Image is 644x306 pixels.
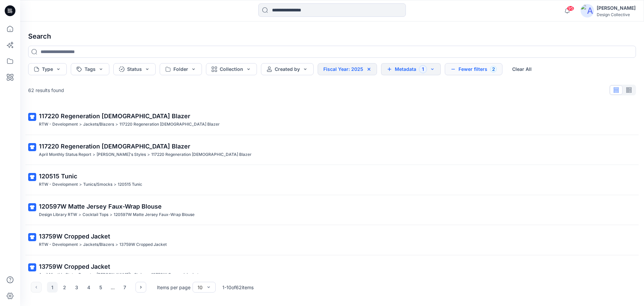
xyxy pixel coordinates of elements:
p: Jackets/Blazers [83,121,114,128]
button: 4 [83,282,94,293]
button: 1 [47,282,58,293]
div: [PERSON_NAME] [597,4,636,12]
a: 120597W Matte Jersey Faux-Wrap BlouseDesign Library RTW>Cocktail Tops>120597W Matte Jersey Faux-W... [24,198,640,222]
p: Items per page [157,284,191,291]
button: 5 [95,282,106,293]
p: > [115,241,118,248]
p: 117220 Regeneration Female Blazer [119,121,220,128]
button: Clear All [506,63,537,75]
a: 13759W Cropped JacketApril Monthly Status Report>[PERSON_NAME]'s Styles>13759W Cropped Jacket [24,258,640,282]
div: Design Collective [597,12,636,17]
a: 117220 Regeneration [DEMOGRAPHIC_DATA] BlazerRTW - Development>Jackets/Blazers>117220 Regeneratio... [24,107,640,132]
span: 120515 Tunic [39,173,77,180]
p: 62 results found [28,87,64,94]
p: Tunics/Smocks [83,181,112,188]
p: 120515 Tunic [118,181,142,188]
button: Fiscal Year: 2025 [318,63,377,75]
p: 13759W Cropped Jacket [151,271,199,278]
p: 117220 Regeneration Female Blazer [151,151,252,158]
p: > [79,121,82,128]
p: April Monthly Status Report [39,271,91,278]
button: Status [113,63,156,75]
p: > [93,151,95,158]
p: RTW - Development [39,241,78,248]
h4: Search [23,27,641,46]
button: 7 [119,282,130,293]
p: Jackets/Blazers [83,241,114,248]
a: 120515 TunicRTW - Development>Tunics/Smocks>120515 Tunic [24,168,640,192]
div: 10 [198,284,203,291]
p: RTW - Development [39,121,78,128]
p: > [110,211,112,218]
p: Cocktail Tops [83,211,108,218]
button: 2 [59,282,70,293]
button: Metadata1 [381,63,441,75]
p: > [78,211,81,218]
p: RTW - Development [39,181,78,188]
button: Collection [206,63,257,75]
button: Fewer filters2 [445,63,502,75]
p: April Monthly Status Report [39,151,91,158]
span: 120597W Matte Jersey Faux-Wrap Blouse [39,203,162,210]
button: Tags [71,63,109,75]
p: > [93,271,95,278]
button: 3 [71,282,82,293]
p: > [114,181,116,188]
button: Type [28,63,67,75]
div: 2 [490,66,497,73]
button: Folder [160,63,202,75]
button: Created by [261,63,314,75]
span: 117220 Regeneration [DEMOGRAPHIC_DATA] Blazer [39,143,190,150]
span: 95 [567,6,574,11]
p: Jennifer's Styles [97,151,146,158]
div: ... [107,282,118,293]
a: 117220 Regeneration [DEMOGRAPHIC_DATA] BlazerApril Monthly Status Report>[PERSON_NAME]'s Styles>1... [24,138,640,162]
span: 13759W Cropped Jacket [39,263,110,270]
span: 117220 Regeneration [DEMOGRAPHIC_DATA] Blazer [39,113,190,120]
a: 13759W Cropped JacketRTW - Development>Jackets/Blazers>13759W Cropped Jacket [24,228,640,252]
p: Jennifer's Styles [97,271,146,278]
img: avatar [581,4,594,17]
p: Design Library RTW [39,211,77,218]
p: > [147,271,150,278]
p: 13759W Cropped Jacket [119,241,167,248]
p: > [79,181,82,188]
p: > [79,241,82,248]
p: 120597W Matte Jersey Faux-Wrap Blouse [114,211,195,218]
p: > [147,151,150,158]
p: > [115,121,118,128]
span: 13759W Cropped Jacket [39,233,110,240]
p: 1 - 10 of 62 items [222,284,254,291]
